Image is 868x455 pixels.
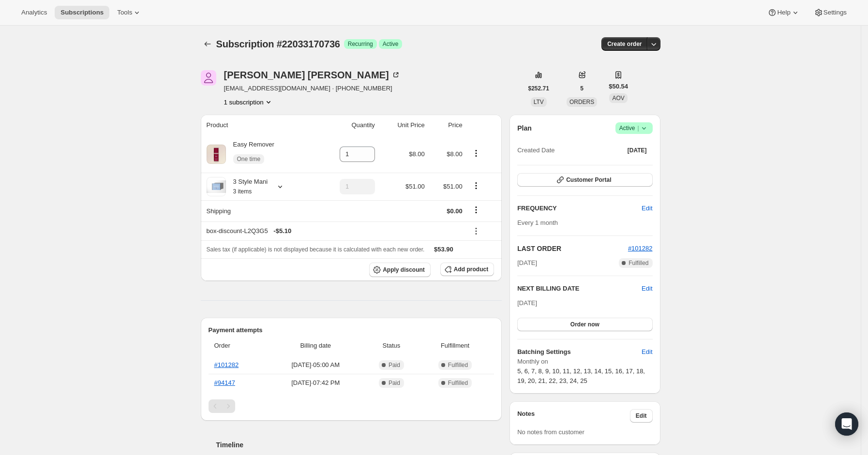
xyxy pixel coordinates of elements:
[517,204,642,213] h2: FREQUENCY
[607,40,642,48] span: Create order
[209,399,494,413] nav: Pagination
[201,115,316,136] th: Product
[517,318,652,331] button: Order now
[468,148,484,159] button: Product actions
[389,361,400,369] span: Paid
[216,440,502,450] h2: Timeline
[468,205,484,215] button: Shipping actions
[316,115,378,136] th: Quantity
[636,344,658,360] button: Edit
[233,188,252,195] small: 3 items
[517,219,558,226] span: Every 1 month
[628,244,653,253] button: #101282
[409,150,425,158] span: $8.00
[214,379,235,386] a: #94147
[207,145,226,164] img: product img
[642,284,652,294] button: Edit
[517,347,642,357] h6: Batching Settings
[636,201,658,216] button: Edit
[348,40,373,48] span: Recurring
[209,335,268,356] th: Order
[216,39,340,49] span: Subscription #22033170736
[383,266,425,274] span: Apply discount
[762,6,806,19] button: Help
[642,204,652,213] span: Edit
[642,347,652,357] span: Edit
[55,6,109,19] button: Subscriptions
[447,150,463,158] span: $8.00
[517,173,652,187] button: Customer Portal
[201,200,316,221] th: Shipping
[60,9,104,16] span: Subscriptions
[468,180,484,191] button: Product actions
[369,263,431,277] button: Apply discount
[569,99,594,105] span: ORDERS
[534,99,544,105] span: LTV
[270,360,361,370] span: [DATE] · 05:00 AM
[224,84,401,93] span: [EMAIL_ADDRESS][DOMAIN_NAME] · [PHONE_NUMBER]
[270,378,361,388] span: [DATE] · 07:42 PM
[570,321,599,328] span: Order now
[226,140,274,169] div: Easy Remover
[447,207,463,215] span: $0.00
[574,82,589,95] button: 5
[201,70,216,86] span: Patricia Sousa
[378,115,428,136] th: Unit Price
[612,95,624,102] span: AOV
[636,412,647,420] span: Edit
[517,367,645,384] span: 5, 6, 7, 8, 9, 10, 11, 12, 13, 14, 15, 16, 17, 18, 19, 20, 21, 22, 23, 24, 25
[517,146,554,155] span: Created Date
[517,258,537,268] span: [DATE]
[823,9,847,16] span: Settings
[428,115,465,136] th: Price
[517,284,642,294] h2: NEXT BILLING DATE
[367,341,416,351] span: Status
[517,123,532,133] h2: Plan
[808,6,853,19] button: Settings
[207,226,463,236] div: box-discount-L2Q3G5
[630,409,653,423] button: Edit
[835,412,858,436] div: Open Intercom Messenger
[609,82,628,91] span: $50.54
[622,144,653,157] button: [DATE]
[237,155,261,163] span: One time
[523,82,555,95] button: $252.71
[21,9,47,16] span: Analytics
[517,428,584,436] span: No notes from customer
[517,299,537,307] span: [DATE]
[619,123,649,133] span: Active
[517,409,630,423] h3: Notes
[214,361,239,368] a: #101282
[422,341,488,351] span: Fulfillment
[270,341,361,351] span: Billing date
[224,70,401,80] div: [PERSON_NAME] [PERSON_NAME]
[209,325,494,335] h2: Payment attempts
[517,357,652,367] span: Monthly on
[224,97,273,107] button: Product actions
[637,124,639,132] span: |
[448,379,468,387] span: Fulfilled
[566,176,611,184] span: Customer Portal
[777,9,790,16] span: Help
[15,6,53,19] button: Analytics
[207,246,425,253] span: Sales tax (if applicable) is not displayed because it is calculated with each new order.
[517,244,628,253] h2: LAST ORDER
[629,259,648,267] span: Fulfilled
[628,245,653,252] a: #101282
[383,40,399,48] span: Active
[440,263,494,276] button: Add product
[405,183,425,190] span: $51.00
[628,147,647,154] span: [DATE]
[443,183,463,190] span: $51.00
[434,246,453,253] span: $53.90
[389,379,400,387] span: Paid
[454,265,488,273] span: Add product
[117,9,132,16] span: Tools
[528,85,549,92] span: $252.71
[226,177,268,196] div: 3 Style Mani
[273,226,291,236] span: - $5.10
[201,37,214,51] button: Subscriptions
[111,6,148,19] button: Tools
